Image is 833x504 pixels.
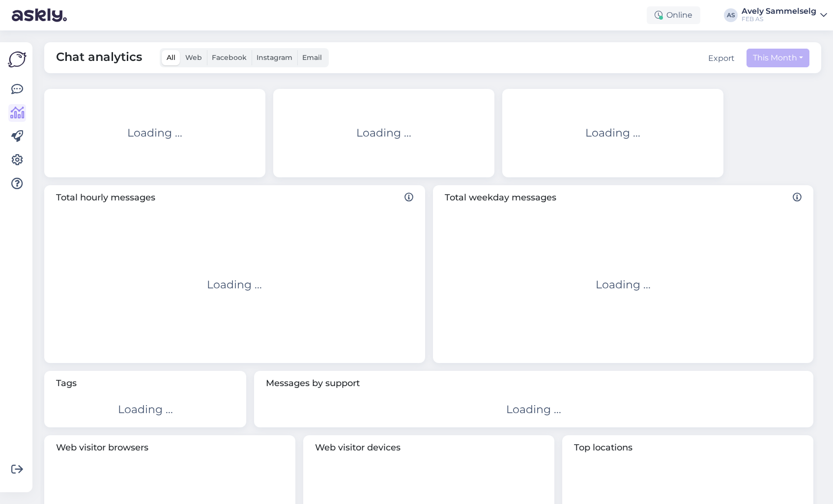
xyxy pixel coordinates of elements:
[118,401,173,418] div: Loading ...
[8,50,27,69] img: Askly Logo
[445,191,802,204] span: Total weekday messages
[747,49,809,67] button: This Month
[212,53,247,62] span: Facebook
[56,48,142,67] span: Chat analytics
[647,6,700,24] div: Online
[167,53,175,62] span: All
[356,125,411,141] div: Loading ...
[574,441,802,454] span: Top locations
[56,377,234,390] span: Tags
[266,377,802,390] span: Messages by support
[742,15,816,23] div: FEB AS
[596,277,651,293] div: Loading ...
[506,401,561,418] div: Loading ...
[724,8,738,22] div: AS
[302,53,322,62] span: Email
[315,441,543,454] span: Web visitor devices
[56,191,413,204] span: Total hourly messages
[207,277,262,293] div: Loading ...
[585,125,640,141] div: Loading ...
[742,7,816,15] div: Avely Sammelselg
[56,441,284,454] span: Web visitor browsers
[742,7,827,23] a: Avely SammelselgFEB AS
[257,53,292,62] span: Instagram
[708,53,735,64] button: Export
[185,53,202,62] span: Web
[127,125,182,141] div: Loading ...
